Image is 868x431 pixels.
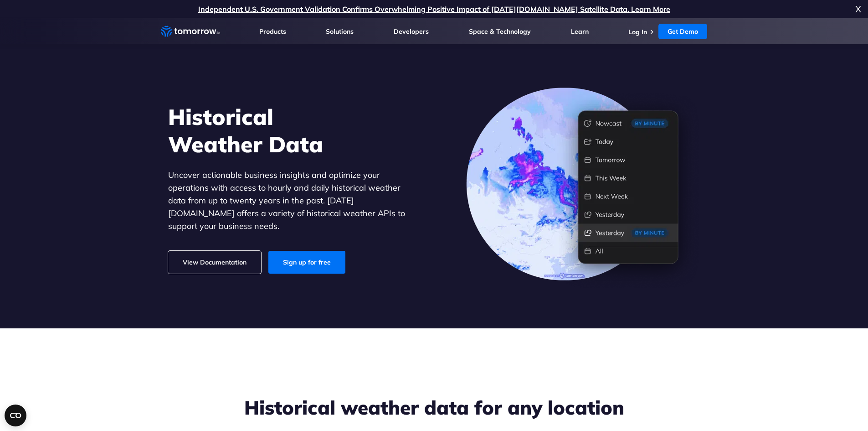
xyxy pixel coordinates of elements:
a: Home link [161,25,220,38]
a: View Documentation [168,251,261,274]
a: Developers [394,27,429,36]
button: Open CMP widget [5,405,26,426]
a: Products [259,27,286,36]
a: Solutions [326,27,354,36]
h2: Historical weather data for any location [161,397,708,419]
a: Learn [571,27,589,36]
a: Log In [628,28,647,36]
p: Uncover actionable business insights and optimize your operations with access to hourly and daily... [168,169,419,233]
a: Independent U.S. Government Validation Confirms Overwhelming Positive Impact of [DATE][DOMAIN_NAM... [198,5,670,14]
h1: Historical Weather Data [168,103,419,158]
a: Get Demo [658,24,707,39]
a: Sign up for free [268,251,345,274]
a: Space & Technology [469,27,531,36]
